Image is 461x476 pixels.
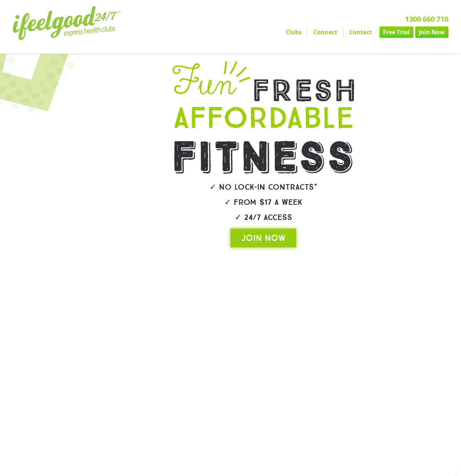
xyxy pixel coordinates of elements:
[343,26,378,38] a: Contact
[280,26,307,38] a: Clubs
[152,213,375,221] h2: ✓ 24/7 Access
[241,232,285,244] span: JOIN NOW
[168,26,448,38] nav: Menu
[379,26,413,38] a: Free Trial
[152,183,375,191] h2: ✓ No lock-in contracts*
[405,14,448,24] a: 1300 660 710
[152,198,375,206] h2: ✓ From $17 a week
[230,229,296,247] a: JOIN NOW
[415,26,448,38] a: Join Now
[308,26,343,38] a: Connect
